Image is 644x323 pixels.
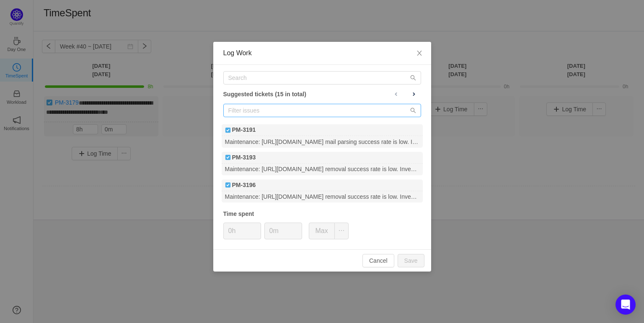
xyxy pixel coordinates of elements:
input: Search [223,71,421,85]
img: Task [225,182,231,188]
div: Time spent [223,210,421,218]
b: PM-3191 [232,126,256,134]
div: Open Intercom Messenger [616,295,636,315]
input: Filter issues [223,104,421,117]
img: Task [225,154,231,160]
i: icon: search [410,108,416,113]
div: Suggested tickets (15 in total) [223,89,421,100]
div: Maintenance: [URL][DOMAIN_NAME] mail parsing success rate is low. Investigate & fix. [222,136,423,147]
button: icon: ellipsis [334,223,349,239]
div: Log Work [223,49,421,58]
button: Close [408,42,431,65]
div: Maintenance: [URL][DOMAIN_NAME] removal success rate is low. Investigate & fix. [222,164,423,175]
div: Maintenance: [URL][DOMAIN_NAME] removal success rate is low. Investigate & fix. [222,191,423,203]
i: icon: close [416,50,423,56]
b: PM-3196 [232,181,256,190]
button: Max [309,223,335,239]
button: Cancel [362,254,394,267]
button: Save [398,254,424,267]
i: icon: search [410,75,416,81]
img: Task [225,127,231,133]
b: PM-3193 [232,153,256,162]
